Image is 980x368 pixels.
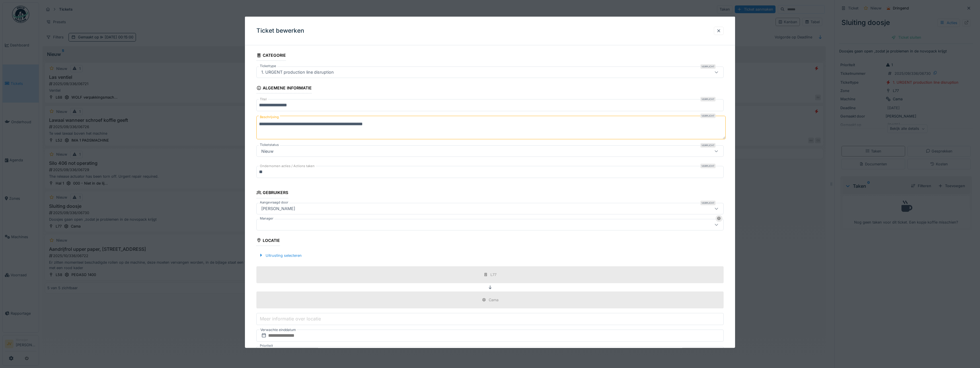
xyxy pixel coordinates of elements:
label: Ondernomen acties / Actions taken [259,164,316,169]
div: Algemene informatie [256,84,312,93]
label: Meer informatie over locatie [259,315,322,322]
label: Prioriteit [259,343,274,348]
div: Gebruikers [256,188,288,198]
div: Verplicht [700,200,716,205]
div: Verplicht [700,97,716,101]
div: Cama [489,297,498,303]
div: Verplicht [700,113,716,118]
div: Uitrusting selecteren [256,251,304,259]
div: Categorie [256,51,286,61]
label: Ticketstatus [259,142,280,147]
div: L77 [490,272,496,277]
label: Aangevraagd door [259,200,289,205]
div: [PERSON_NAME] [259,205,297,212]
label: Verwachte einddatum [260,327,297,333]
div: Verplicht [700,164,716,168]
div: Verplicht [700,143,716,148]
div: Locatie [256,236,280,246]
div: 1. URGENT production line disruption [259,69,336,75]
label: Tickettype [259,64,277,68]
label: Beschrijving [259,113,280,121]
label: Manager [259,216,274,221]
div: Verplicht [700,64,716,69]
h3: Ticket bewerken [256,27,304,34]
label: Titel [259,97,268,102]
div: Nieuw [259,148,276,154]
